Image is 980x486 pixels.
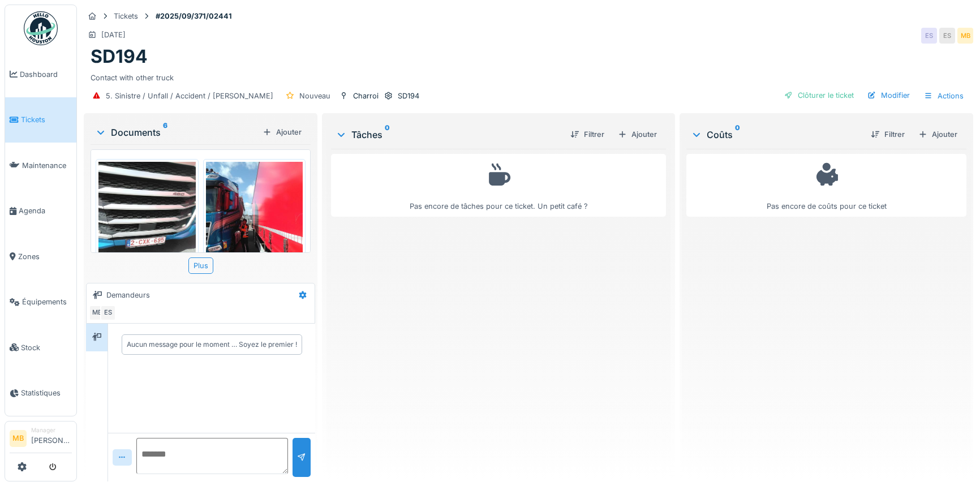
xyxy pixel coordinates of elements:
div: Pas encore de tâches pour ce ticket. Un petit café ? [338,159,659,212]
div: Filtrer [566,127,609,142]
div: Aucun message pour le moment … Soyez le premier ! [127,339,297,350]
span: Zones [18,251,72,262]
div: Actions [919,88,969,104]
div: Coûts [691,128,862,141]
a: Maintenance [5,143,76,188]
span: Statistiques [21,388,72,398]
div: Plus [188,257,213,274]
span: Maintenance [22,160,72,171]
img: b6yf4e6os4asga1ti6ix14dagkbm [206,162,303,291]
a: Dashboard [5,51,76,97]
span: Tickets [21,114,72,125]
li: [PERSON_NAME] [31,426,72,450]
a: Tickets [5,97,76,143]
div: Documents [95,126,258,139]
div: [DATE] [101,29,126,40]
a: Statistiques [5,371,76,416]
div: Pas encore de coûts pour ce ticket [694,159,959,212]
div: Ajouter [258,124,306,140]
sup: 0 [385,128,390,141]
a: Agenda [5,188,76,234]
span: Stock [21,342,72,353]
div: Tâches [336,128,561,141]
div: SD194 [398,91,419,101]
div: Ajouter [914,127,962,142]
div: Ajouter [613,127,661,142]
span: Agenda [19,205,72,216]
div: ES [939,28,955,44]
span: Équipements [22,296,72,307]
div: Charroi [353,91,379,101]
a: Zones [5,234,76,279]
div: ES [100,305,116,321]
div: Clôturer le ticket [780,88,858,103]
li: MB [10,430,27,447]
div: Demandeurs [106,290,150,300]
div: Filtrer [866,127,909,142]
div: ES [921,28,937,44]
a: Stock [5,325,76,371]
div: Contact with other truck [91,68,966,83]
sup: 0 [735,128,740,141]
a: Équipements [5,279,76,325]
div: Nouveau [299,91,330,101]
div: Modifier [863,88,914,103]
div: MB [89,305,105,321]
img: jeuze4yij0dw8lwx5gp7iji2mulg [98,162,196,291]
a: MB Manager[PERSON_NAME] [10,426,72,453]
span: Dashboard [20,69,72,80]
img: Badge_color-CXgf-gQk.svg [24,11,58,45]
div: Manager [31,426,72,435]
strong: #2025/09/371/02441 [151,11,237,21]
h1: SD194 [91,46,148,67]
div: 5. Sinistre / Unfall / Accident / [PERSON_NAME] [106,91,273,101]
sup: 6 [163,126,167,139]
div: Tickets [114,11,138,21]
div: MB [957,28,973,44]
